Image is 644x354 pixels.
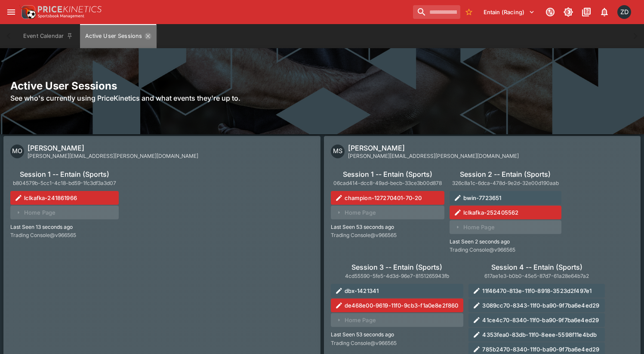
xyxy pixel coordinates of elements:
span: Trading Console @v966565 [450,246,561,254]
p: de468e00-9619-11f0-9cb3-f1a0e8e2f860 [345,301,459,310]
span: Last Seen 53 seconds ago [331,223,444,231]
div: Matthew Scott [331,145,345,158]
h6: Session 3 -- Entain (Sports) [333,263,461,272]
span: Trading Console @v966565 [331,231,444,240]
h6: [PERSON_NAME] [28,143,198,153]
h6: Session 1 -- Entain (Sports) [333,170,442,179]
button: bwin-7723651 [450,191,561,205]
p: 4353fea0-83db-11f0-8eee-5598f11e4bdb [482,330,597,339]
span: Last Seen 2 seconds ago [450,237,561,246]
button: Active User Sessions [80,24,157,48]
div: Zarne Dravitzki [617,5,631,19]
h6: Session 2 -- Entain (Sports) [452,170,559,179]
img: PriceKinetics [38,6,102,12]
span: Last Seen 53 seconds ago [331,330,464,339]
span: [PERSON_NAME][EMAIL_ADDRESS][PERSON_NAME][DOMAIN_NAME] [28,153,198,159]
p: 11f46470-813e-11f0-8918-3523d2f497e1 [482,286,592,295]
img: PriceKinetics Logo [19,3,36,21]
img: Sportsbook Management [38,14,84,18]
span: b804579b-5cc1-4c18-bd59-1fc3df3a3d07 [13,179,116,188]
button: Notifications [597,4,612,20]
button: Select Tenant [478,5,540,19]
p: dbx-1421341 [345,286,379,295]
button: Event Calendar [18,24,78,48]
button: Connected to PK [542,4,558,20]
span: Trading Console @v966565 [10,231,119,240]
h6: See who's currently using PriceKinetics and what events they're up to. [10,93,634,103]
button: lclkafka-241861966 [10,191,119,205]
p: 3089cc70-8343-11f0-ba90-9f7ba6e4ed29 [482,301,599,310]
p: bwin-7723651 [463,194,502,202]
button: 3089cc70-8343-11f0-ba90-9f7ba6e4ed29 [468,299,605,312]
span: 4cd55590-5fe5-4d3d-96e7-8151265943fb [333,272,461,280]
p: 785b2470-8340-11f0-ba90-9f7ba6e4ed29 [482,345,599,354]
button: dbx-1421341 [331,284,464,298]
p: champion-127270401-70-20 [345,194,422,202]
button: de468e00-9619-11f0-9cb3-f1a0e8e2f860 [331,299,464,312]
button: champion-127270401-70-20 [331,191,444,205]
span: 06cad414-dcc8-49ad-becb-33ce3b00d878 [333,179,442,188]
h2: Active User Sessions [10,79,634,92]
span: 326c8a1c-6dca-478d-9e2d-32e00d190aab [452,179,559,188]
h6: Session 4 -- Entain (Sports) [471,263,602,272]
span: [PERSON_NAME][EMAIL_ADDRESS][PERSON_NAME][DOMAIN_NAME] [348,153,519,159]
div: Matthew Oliver [10,145,24,158]
span: Last Seen 13 seconds ago [10,223,119,231]
button: Zarne Dravitzki [615,3,634,22]
h6: Session 1 -- Entain (Sports) [13,170,116,179]
p: lclkafka-241861966 [24,194,77,202]
button: lclkafka-252405562 [450,206,561,219]
h6: [PERSON_NAME] [348,143,519,153]
p: lclkafka-252405562 [463,208,519,217]
button: 11f46470-813e-11f0-8918-3523d2f497e1 [468,284,605,298]
button: Toggle light/dark mode [561,4,576,20]
button: Documentation [579,4,594,20]
span: 617ae1e3-b0b0-45e5-87d7-61a28e64b7a2 [471,272,602,280]
button: 41ce4c70-8340-11f0-ba90-9f7ba6e4ed29 [468,313,605,327]
button: 4353fea0-83db-11f0-8eee-5598f11e4bdb [468,328,605,342]
button: open drawer [3,4,19,20]
span: Trading Console @v966565 [331,339,464,348]
p: 41ce4c70-8340-11f0-ba90-9f7ba6e4ed29 [482,316,599,324]
input: search [413,5,460,19]
button: No Bookmarks [462,5,476,19]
